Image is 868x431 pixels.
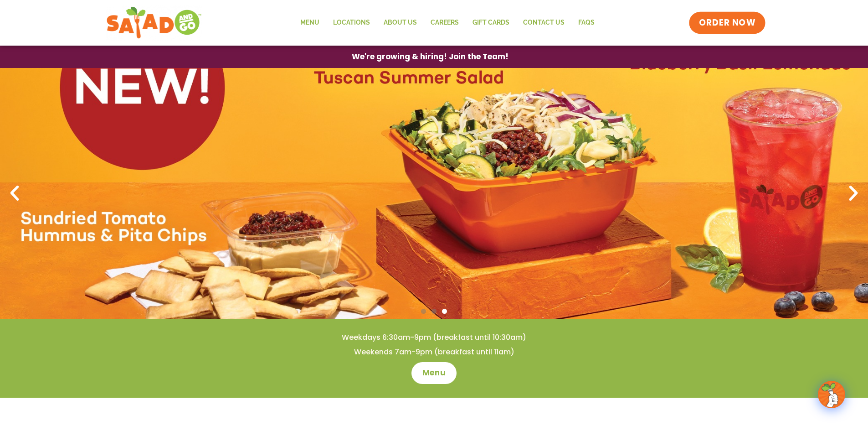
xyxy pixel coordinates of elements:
[352,53,508,61] span: We're growing & hiring! Join the Team!
[689,12,765,34] a: ORDER NOW
[466,12,516,33] a: GIFT CARDS
[431,309,437,314] span: Go to slide 2
[516,12,571,33] a: Contact Us
[18,347,850,357] h4: Weekends 7am-9pm (breakfast until 11am)
[377,12,424,33] a: About Us
[338,46,522,68] a: We're growing & hiring! Join the Team!
[293,12,326,33] a: Menu
[293,12,601,33] nav: Menu
[571,12,601,33] a: FAQs
[442,309,447,314] span: Go to slide 3
[411,362,457,384] a: Menu
[18,332,850,343] h4: Weekdays 6:30am-9pm (breakfast until 10:30am)
[843,183,863,203] div: Next slide
[106,5,202,41] img: new-SAG-logo-768×292
[326,12,377,33] a: Locations
[421,309,426,314] span: Go to slide 1
[5,183,25,203] div: Previous slide
[424,12,466,33] a: Careers
[819,382,844,407] img: wpChatIcon
[422,368,446,379] span: Menu
[699,17,755,29] span: ORDER NOW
